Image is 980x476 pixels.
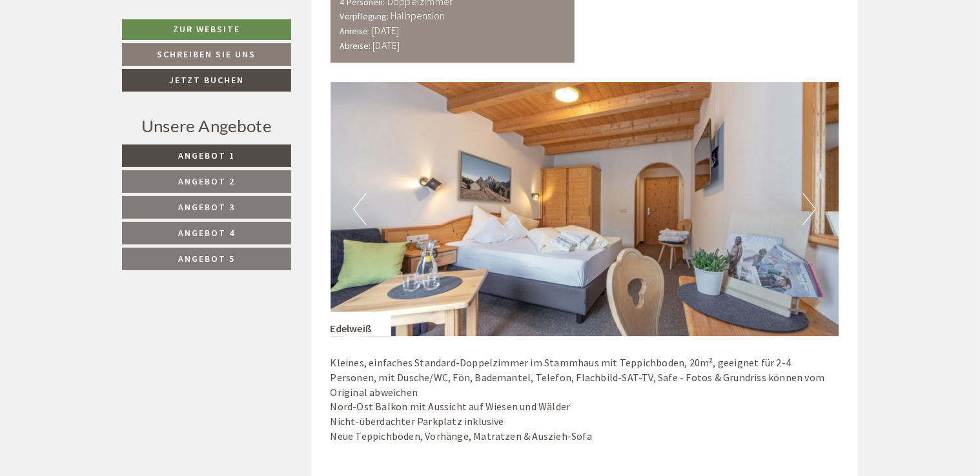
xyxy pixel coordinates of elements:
a: Zur Website [122,19,291,40]
div: [GEOGRAPHIC_DATA] [20,38,205,48]
small: Abreise: [340,41,371,52]
button: Next [802,193,816,225]
small: 09:12 [20,63,205,72]
span: Angebot 4 [178,227,235,239]
div: Unsere Angebote [122,114,291,138]
a: Schreiben Sie uns [122,43,291,66]
div: Guten Tag, wie können wir Ihnen helfen? [10,35,211,75]
span: Angebot 5 [178,253,235,264]
span: Angebot 3 [178,201,235,213]
small: Anreise: [340,26,371,37]
b: [DATE] [373,39,400,52]
div: Freitag [227,10,281,32]
button: Previous [353,193,367,225]
button: Senden [431,340,509,362]
small: Verpflegung: [340,11,389,22]
b: Halbpension [391,9,445,22]
div: Edelweiß [331,312,392,336]
span: Angebot 1 [178,150,235,161]
span: Angebot 2 [178,175,235,187]
img: image [331,82,839,336]
b: [DATE] [372,24,399,37]
p: Kleines, einfaches Standard-Doppelzimmer im Stammhaus mit Teppichboden, 20m², geeignet für 2-4 Pe... [331,355,839,444]
a: Jetzt buchen [122,69,291,92]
